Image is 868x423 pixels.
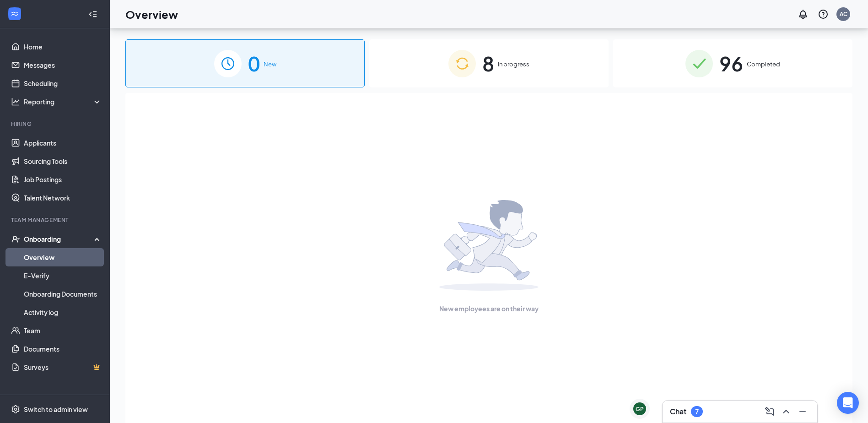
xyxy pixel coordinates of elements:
a: E-Verify [24,266,102,285]
a: Sourcing Tools [24,152,102,170]
a: Scheduling [24,74,102,92]
div: Switch to admin view [24,405,88,414]
a: Home [24,38,102,56]
svg: WorkstreamLogo [10,9,19,18]
svg: Minimize [797,406,808,417]
div: AC [840,10,847,18]
button: Minimize [795,404,810,419]
div: Onboarding [24,234,94,244]
button: ComposeMessage [762,404,777,419]
a: Overview [24,248,102,266]
div: GP [636,405,644,413]
a: Talent Network [24,189,102,207]
div: Team Management [11,216,100,224]
a: Applicants [24,134,102,152]
a: SurveysCrown [24,358,102,376]
svg: ComposeMessage [764,406,775,417]
span: Completed [747,60,780,69]
span: In progress [498,60,529,69]
span: 8 [482,48,494,79]
div: 7 [695,408,699,416]
span: 96 [719,48,743,79]
div: Reporting [24,97,102,106]
span: New employees are on their way [439,304,539,314]
span: 0 [248,48,260,79]
a: Messages [24,56,102,74]
a: Onboarding Documents [24,285,102,303]
a: Documents [24,340,102,358]
div: Hiring [11,120,100,128]
svg: Collapse [88,10,97,19]
div: Open Intercom Messenger [837,392,859,414]
h1: Overview [125,6,178,22]
a: Job Postings [24,170,102,189]
svg: Analysis [11,97,20,106]
svg: UserCheck [11,234,20,244]
a: Team [24,321,102,340]
svg: Settings [11,405,20,414]
button: ChevronUp [779,404,793,419]
a: Activity log [24,303,102,321]
h3: Chat [670,407,686,417]
svg: ChevronUp [781,406,792,417]
span: New [264,60,276,69]
svg: QuestionInfo [818,9,829,20]
svg: Notifications [798,9,809,20]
